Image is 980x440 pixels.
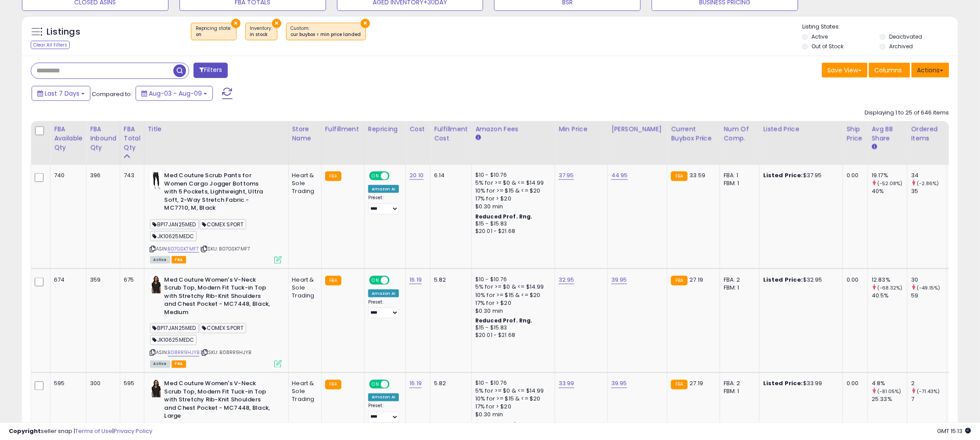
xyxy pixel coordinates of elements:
h5: Listings [47,26,80,38]
div: $32.95 [763,276,836,284]
div: $0.30 min [475,307,548,315]
div: $0.30 min [475,203,548,211]
div: Amazon AI [368,290,399,297]
div: $10 - $10.76 [475,172,548,179]
div: Heart & Sole Trading [292,172,315,196]
span: | SKU: B08RR9HJYB [201,349,251,356]
span: BP17JAN25MED [150,323,199,333]
a: 33.99 [559,379,574,388]
div: Avg BB Share [872,125,904,143]
small: (-2.86%) [917,180,939,187]
div: 19.17% [872,172,907,179]
div: FBA: 2 [724,276,753,284]
span: COMEX SPORT [200,323,247,333]
a: 16.19 [409,275,422,284]
div: Ship Price [847,125,864,143]
span: All listings currently available for purchase on Amazon [150,256,170,264]
div: 12.83% [872,276,907,284]
div: 743 [124,172,137,179]
b: Reduced Prof. Rng. [475,317,533,324]
small: FBA [325,172,341,181]
div: 5.82 [434,380,465,388]
div: 59 [911,292,947,300]
b: Listed Price: [763,379,803,388]
p: Listing States: [802,23,958,31]
div: [PERSON_NAME] [611,125,664,134]
button: × [231,19,241,28]
span: ON [370,172,381,180]
div: ASIN: [150,276,282,367]
a: 39.95 [611,379,627,388]
span: 27.19 [690,379,704,388]
div: Preset: [368,403,399,423]
div: 5.82 [434,276,465,284]
div: 5% for >= $0 & <= $14.99 [475,179,548,187]
span: Aug-03 - Aug-09 [149,89,202,98]
img: 316yLQZlU7L._SL40_.jpg [150,276,162,293]
div: 300 [90,380,113,388]
div: FBA Total Qty [124,125,140,152]
div: FBM: 1 [724,179,753,187]
button: Last 7 Days [32,86,90,101]
span: OFF [388,381,402,388]
small: FBA [671,276,687,286]
span: OFF [388,172,402,180]
div: 674 [54,276,79,284]
div: 35 [911,187,947,195]
b: Med Couture Women's V-Neck Scrub Top, Modern Fit Tuck-in Top with Stretchy Rib-Knit Shoulders and... [165,380,271,423]
div: $10 - $10.76 [475,380,548,387]
div: Repricing [368,125,402,134]
a: 44.95 [611,171,628,180]
strong: Copyright [9,427,41,435]
div: Num of Comp. [724,125,756,143]
small: Avg BB Share. [872,143,877,151]
div: 359 [90,276,113,284]
small: (-81.05%) [878,388,901,395]
img: 31fZo-o8-hL._SL40_.jpg [150,172,162,189]
div: 25.33% [872,396,907,404]
div: 5% for >= $0 & <= $14.99 [475,283,548,291]
span: OFF [388,276,402,284]
div: 740 [54,172,79,179]
span: Columns [875,66,902,75]
div: 17% for > $20 [475,195,548,203]
small: (-52.08%) [878,180,903,187]
span: ON [370,276,381,284]
div: seller snap | | [9,427,152,436]
div: 595 [124,380,137,388]
label: Active [812,33,828,40]
a: 32.95 [559,275,574,284]
div: Heart & Sole Trading [292,380,315,404]
div: $15 - $15.83 [475,325,548,332]
div: Store Name [292,125,318,143]
label: Deactivated [890,33,923,40]
div: 6.14 [434,172,465,179]
span: Last 7 Days [45,89,79,98]
div: 10% for >= $15 & <= $20 [475,395,548,403]
div: 0.00 [847,276,861,284]
span: Inventory : [250,25,273,38]
small: (-71.43%) [917,388,940,395]
small: FBA [325,276,341,286]
div: 34 [911,172,947,179]
a: 16.19 [409,379,422,388]
div: ASIN: [150,172,282,262]
div: FBA inbound Qty [90,125,116,152]
div: 17% for > $20 [475,299,548,307]
div: Displaying 1 to 25 of 646 items [865,109,949,117]
span: BP17JAN25MED [150,219,199,229]
small: FBA [671,380,687,390]
div: Amazon Fees [475,125,551,134]
b: Reduced Prof. Rng. [475,213,533,220]
a: 39.95 [611,275,627,284]
b: Med Couture Women's V-Neck Scrub Top, Modern Fit Tuck-in Top with Stretchy Rib-Knit Shoulders and... [165,276,271,319]
div: Preset: [368,299,399,319]
div: 40.5% [872,292,907,300]
span: FBA [172,361,187,368]
div: Fulfillment [325,125,361,134]
div: 5% for >= $0 & <= $14.99 [475,387,548,395]
div: 10% for >= $15 & <= $20 [475,291,548,299]
div: cur buybox < min price landed [291,32,361,38]
span: 27.19 [690,275,704,284]
span: FBA [172,256,187,264]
